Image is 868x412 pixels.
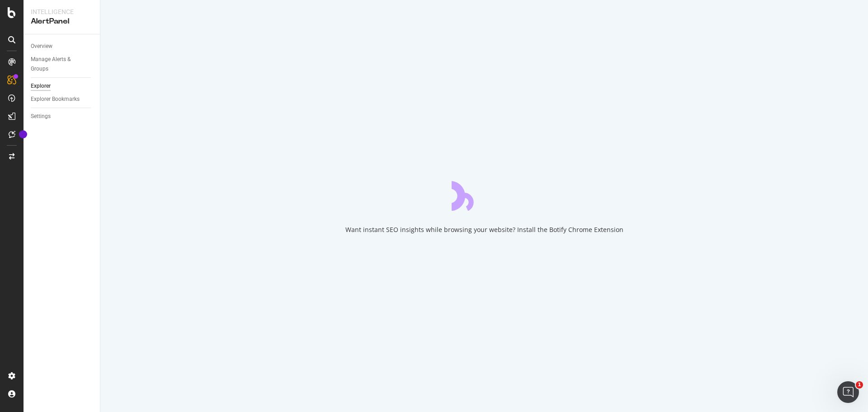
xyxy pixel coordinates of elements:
div: Settings [31,112,51,121]
div: Want instant SEO insights while browsing your website? Install the Botify Chrome Extension [345,225,623,234]
iframe: Intercom live chat [837,381,859,403]
div: Explorer [31,81,51,91]
div: AlertPanel [31,16,93,27]
a: Settings [31,112,94,121]
span: 1 [856,381,863,388]
a: Explorer Bookmarks [31,95,94,104]
div: Manage Alerts & Groups [31,55,85,74]
a: Overview [31,42,94,51]
div: Explorer Bookmarks [31,95,80,104]
div: Intelligence [31,7,93,16]
div: animation [452,178,517,211]
a: Explorer [31,81,94,91]
div: Overview [31,42,52,51]
a: Manage Alerts & Groups [31,55,94,74]
div: Tooltip anchor [19,130,27,138]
